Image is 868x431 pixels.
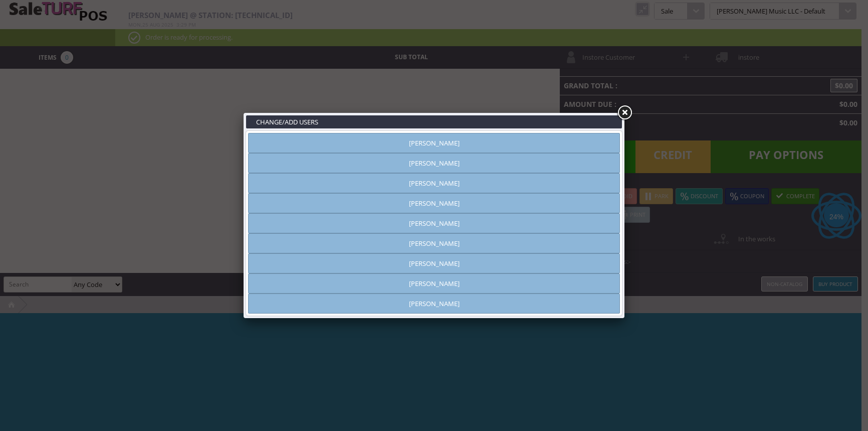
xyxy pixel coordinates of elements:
[248,173,620,193] a: [PERSON_NAME]
[248,193,620,213] a: [PERSON_NAME]
[248,294,620,314] a: [PERSON_NAME]
[615,104,633,122] a: Close
[248,253,620,273] a: [PERSON_NAME]
[246,115,622,128] h3: CHANGE/ADD USERS
[248,273,620,294] a: [PERSON_NAME]
[248,153,620,173] a: [PERSON_NAME]
[248,213,620,233] a: [PERSON_NAME]
[248,233,620,253] a: [PERSON_NAME]
[248,133,620,153] a: [PERSON_NAME]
